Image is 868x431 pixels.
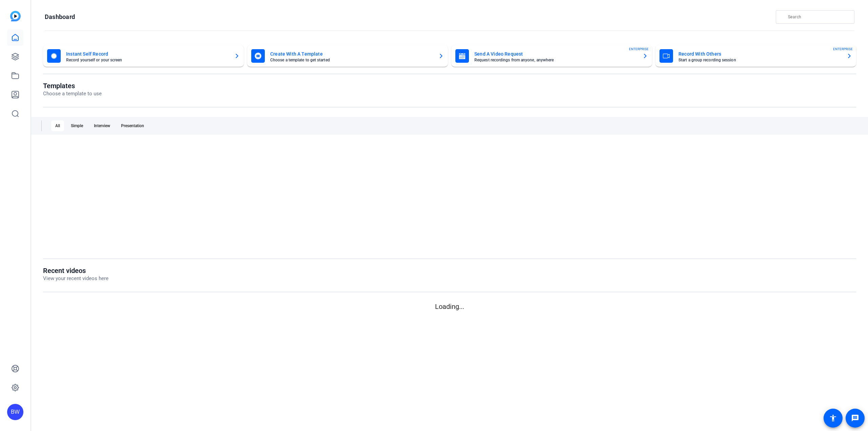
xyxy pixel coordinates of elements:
h1: Templates [43,82,102,90]
button: Instant Self RecordRecord yourself or your screen [43,45,244,67]
mat-card-subtitle: Choose a template to get started [270,58,433,62]
mat-card-subtitle: Start a group recording session [678,58,841,62]
p: View your recent videos here [43,275,108,282]
div: BW [7,404,23,420]
button: Record With OthersStart a group recording sessionENTERPRISE [655,45,856,67]
span: ENTERPRISE [629,46,649,52]
div: All [51,120,64,131]
input: Search [788,13,849,21]
mat-card-title: Instant Self Record [66,50,229,58]
p: Loading... [43,301,856,312]
p: Choose a template to use [43,90,102,98]
button: Create With A TemplateChoose a template to get started [247,45,448,67]
mat-card-subtitle: Request recordings from anyone, anywhere [474,58,637,62]
button: Send A Video RequestRequest recordings from anyone, anywhereENTERPRISE [451,45,652,67]
mat-card-title: Record With Others [678,50,841,58]
h1: Dashboard [45,13,75,21]
div: Simple [67,120,87,131]
img: blue-gradient.svg [10,11,21,21]
mat-card-title: Create With A Template [270,50,433,58]
mat-icon: accessibility [829,414,837,422]
mat-icon: message [851,414,859,422]
h1: Recent videos [43,267,108,275]
mat-card-subtitle: Record yourself or your screen [66,58,229,62]
div: Presentation [117,120,148,131]
span: ENTERPRISE [833,46,853,52]
mat-card-title: Send A Video Request [474,50,637,58]
div: Interview [90,120,114,131]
